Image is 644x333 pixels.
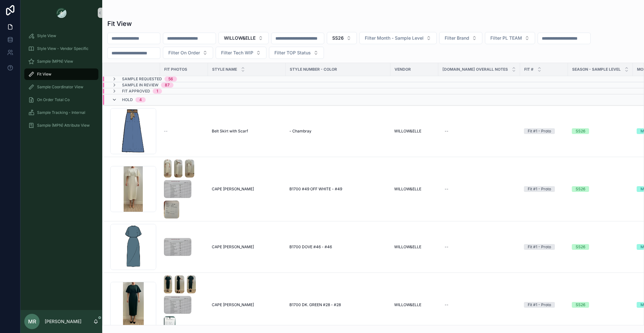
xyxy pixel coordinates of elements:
[576,186,585,192] div: SS26
[394,129,434,134] a: WILLOW&ELLE
[212,302,282,307] a: CAPE [PERSON_NAME]
[524,302,564,308] a: Fit #1 - Proto
[524,186,564,192] a: Fit #1 - Proto
[164,296,191,314] img: B1700-COLOR-5.22.25.jpg
[24,120,98,131] a: Sample (MPN) Attribute View
[528,128,551,134] div: Fit #1 - Proto
[445,35,469,41] span: Filter Brand
[37,72,51,77] span: Fit View
[490,35,522,41] span: Filter PL TEAM
[24,94,98,106] a: On Order Total Co
[37,59,73,64] span: Sample (MPN) View
[37,97,70,102] span: On Order Total Co
[442,126,516,136] a: --
[185,160,194,178] img: Screenshot-2025-05-27-at-5.23.53-PM.png
[164,67,187,72] span: Fit Photos
[212,129,248,134] span: Belt Skirt with Scarf
[28,318,36,325] span: MR
[394,186,421,192] span: WILLOW&ELLE
[394,244,421,250] span: WILLOW&ELLE
[221,50,253,56] span: Filter Tech WIP
[327,32,357,44] button: Select Button
[445,302,448,307] div: --
[395,67,411,72] span: Vendor
[212,67,237,72] span: STYLE NAME
[289,129,387,134] a: - Chambray
[485,32,535,44] button: Select Button
[168,50,200,56] span: Filter On Order
[174,160,182,178] img: Screenshot-2025-05-27-at-5.23.50-PM.png
[572,302,629,308] a: SS26
[164,160,172,178] img: Screenshot-2025-05-27-at-5.23.46-PM.png
[212,244,282,250] a: CAPE [PERSON_NAME]
[289,244,387,250] a: B1700 DOVE #46 - #46
[164,160,204,218] a: Screenshot-2025-05-27-at-5.23.46-PM.pngScreenshot-2025-05-27-at-5.23.50-PM.pngScreenshot-2025-05-...
[107,19,132,28] h1: Fit View
[576,302,585,308] div: SS26
[442,300,516,310] a: --
[572,186,629,192] a: SS26
[394,186,434,192] a: WILLOW&ELLE
[139,97,142,102] div: 4
[24,43,98,54] a: Style View - Vendor Specific
[212,129,282,134] a: Belt Skirt with Scarf
[24,30,98,42] a: Style View
[572,128,629,134] a: SS26
[24,107,98,118] a: Sample Tracking - Internal
[37,110,85,115] span: Sample Tracking - Internal
[168,76,173,82] div: 56
[164,180,191,198] img: B1700-COLOR-5.22.25.jpg
[157,89,158,94] div: 1
[524,67,533,72] span: Fit #
[187,275,196,293] img: Screenshot-2025-05-27-at-5.23.33-PM.png
[445,244,448,250] div: --
[289,244,332,250] span: B1700 DOVE #46 - #46
[332,35,344,41] span: SS26
[445,186,448,192] div: --
[445,129,448,134] div: --
[212,244,254,250] span: CAPE [PERSON_NAME]
[24,68,98,80] a: Fit View
[289,302,341,307] span: B1700 DK. GREEN #28 - #28
[164,201,179,218] img: Screenshot-2025-05-27-at-5.23.57-PM.png
[37,33,56,38] span: Style View
[164,238,204,256] a: B1700-COLOR-5.22.25.jpg
[218,32,269,44] button: Select Button
[37,84,83,90] span: Sample Coordinator View
[165,83,170,88] div: 87
[164,238,191,256] img: B1700-COLOR-5.22.25.jpg
[528,244,551,250] div: Fit #1 - Proto
[394,302,421,307] span: WILLOW&ELLE
[212,186,254,192] span: CAPE [PERSON_NAME]
[576,244,585,250] div: SS26
[216,47,266,59] button: Select Button
[439,32,482,44] button: Select Button
[524,244,564,250] a: Fit #1 - Proto
[289,129,311,134] span: - Chambray
[442,67,508,72] span: [DOMAIN_NAME] Overall Notes
[175,275,184,293] img: Screenshot-2025-05-27-at-5.23.29-PM.png
[524,128,564,134] a: Fit #1 - Proto
[24,56,98,67] a: Sample (MPN) View
[37,46,88,51] span: Style View - Vendor Specific
[290,67,337,72] span: Style Number - Color
[442,184,516,194] a: --
[289,186,387,192] a: B1700 #49 OFF WHITE - #49
[572,67,621,72] span: Season - Sample Level
[289,186,342,192] span: B1700 #49 OFF WHITE - #49
[528,186,551,192] div: Fit #1 - Proto
[164,129,168,134] span: --
[20,26,102,139] div: scrollable content
[274,50,311,56] span: Filter TOP Status
[572,244,629,250] a: SS26
[528,302,551,308] div: Fit #1 - Proto
[394,244,434,250] a: WILLOW&ELLE
[163,47,213,59] button: Select Button
[289,302,387,307] a: B1700 DK. GREEN #28 - #28
[122,97,133,102] span: HOLD
[212,186,282,192] a: CAPE [PERSON_NAME]
[122,83,158,88] span: Sample In Review
[45,318,81,325] p: [PERSON_NAME]
[24,81,98,93] a: Sample Coordinator View
[212,302,254,307] span: CAPE [PERSON_NAME]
